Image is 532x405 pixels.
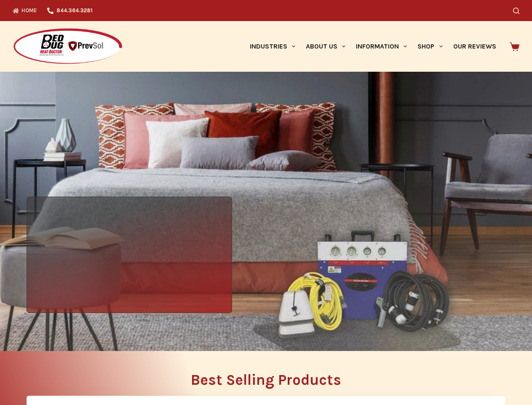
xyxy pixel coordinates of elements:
[513,8,519,14] button: Search
[244,21,300,72] a: Industries
[244,21,501,72] nav: Primary
[27,373,505,387] h2: Best Selling Products
[351,21,412,72] a: Information
[412,21,448,72] a: Shop
[300,21,350,72] a: About Us
[448,21,501,72] a: Our Reviews
[13,28,123,65] img: Prevsol/Bed Bug Heat Doctor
